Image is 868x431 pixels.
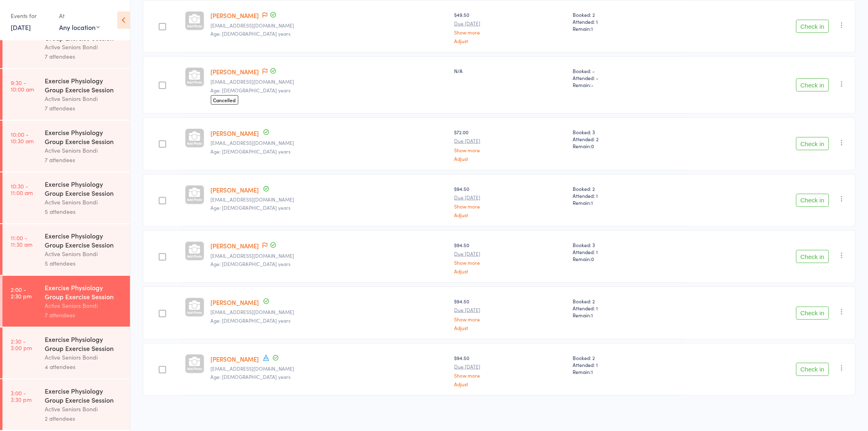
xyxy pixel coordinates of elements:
[45,414,123,423] div: 2 attendees
[455,260,566,265] a: Show more
[211,298,259,307] a: [PERSON_NAME]
[45,335,123,353] div: Exercise Physiology Group Exercise Session
[211,366,448,371] small: angaliwirasinha@optusnet.com.au
[455,298,566,330] div: $94.50
[455,316,566,322] a: Show more
[211,260,291,267] span: Age: [DEMOGRAPHIC_DATA] years
[45,310,123,320] div: 7 attendees
[455,251,566,257] small: Due [DATE]
[796,363,829,376] button: Check in
[45,103,123,113] div: 7 attendees
[45,259,123,268] div: 5 attendees
[455,364,566,369] small: Due [DATE]
[2,17,130,68] a: 9:00 -9:30 amExercise Physiology Group Exercise SessionActive Seniors Bondi7 attendees
[2,224,130,275] a: 11:00 -11:30 amExercise Physiology Group Exercise SessionActive Seniors Bondi5 attendees
[455,67,566,74] div: N/A
[573,241,683,248] span: Booked: 3
[796,194,829,207] button: Check in
[59,9,100,23] div: At
[45,179,123,197] div: Exercise Physiology Group Exercise Session
[11,131,34,144] time: 10:00 - 10:30 am
[455,21,566,26] small: Due [DATE]
[455,195,566,200] small: Due [DATE]
[2,121,130,172] a: 10:00 -10:30 amExercise Physiology Group Exercise SessionActive Seniors Bondi7 attendees
[591,142,594,149] span: 0
[11,23,31,32] a: [DATE]
[573,81,683,88] span: Remain:
[573,361,683,368] span: Attended: 1
[45,283,123,301] div: Exercise Physiology Group Exercise Session
[455,204,566,209] a: Show more
[211,373,291,380] span: Age: [DEMOGRAPHIC_DATA] years
[573,192,683,199] span: Attended: 1
[211,30,291,37] span: Age: [DEMOGRAPHIC_DATA] years
[211,11,259,20] a: [PERSON_NAME]
[45,231,123,249] div: Exercise Physiology Group Exercise Session
[573,74,683,81] span: Attended: -
[11,79,34,92] time: 9:30 - 10:00 am
[455,38,566,44] a: Adjust
[591,312,593,319] span: 1
[573,298,683,305] span: Booked: 2
[45,301,123,310] div: Active Seniors Bondi
[45,76,123,94] div: Exercise Physiology Group Exercise Session
[573,11,683,18] span: Booked: 2
[45,386,123,404] div: Exercise Physiology Group Exercise Session
[455,156,566,161] a: Adjust
[455,30,566,35] a: Show more
[455,241,566,274] div: $94.50
[211,140,448,146] small: susytok@hotmail.com
[211,129,259,138] a: [PERSON_NAME]
[211,204,291,211] span: Age: [DEMOGRAPHIC_DATA] years
[2,328,130,378] a: 2:30 -3:00 pmExercise Physiology Group Exercise SessionActive Seniors Bondi4 attendees
[11,286,32,299] time: 2:00 - 2:30 pm
[211,197,448,202] small: rhara12@hotmail.com
[573,185,683,192] span: Booked: 2
[45,197,123,207] div: Active Seniors Bondi
[573,199,683,206] span: Remain:
[11,28,32,41] time: 9:00 - 9:30 am
[455,354,566,387] div: $94.50
[2,379,130,430] a: 3:00 -3:30 pmExercise Physiology Group Exercise SessionActive Seniors Bondi2 attendees
[796,78,829,92] button: Check in
[455,128,566,161] div: $72.00
[573,67,683,74] span: Booked: -
[796,250,829,263] button: Check in
[455,268,566,274] a: Adjust
[211,23,448,28] small: campbellvictoria@gmail.com
[573,248,683,255] span: Attended: 1
[591,255,594,262] span: 0
[211,186,259,194] a: [PERSON_NAME]
[455,185,566,218] div: $94.50
[455,147,566,153] a: Show more
[45,128,123,146] div: Exercise Physiology Group Exercise Session
[2,69,130,120] a: 9:30 -10:00 amExercise Physiology Group Exercise SessionActive Seniors Bondi7 attendees
[211,67,259,76] a: [PERSON_NAME]
[45,94,123,103] div: Active Seniors Bondi
[455,307,566,313] small: Due [DATE]
[573,142,683,149] span: Remain:
[211,317,291,324] span: Age: [DEMOGRAPHIC_DATA] years
[211,355,259,363] a: [PERSON_NAME]
[573,305,683,312] span: Attended: 1
[11,183,33,196] time: 10:30 - 11:00 am
[455,138,566,144] small: Due [DATE]
[573,128,683,135] span: Booked: 3
[573,18,683,25] span: Attended: 1
[211,95,238,105] span: Cancelled
[573,255,683,262] span: Remain:
[45,207,123,216] div: 5 attendees
[591,199,593,206] span: 1
[45,52,123,61] div: 7 attendees
[11,338,32,351] time: 2:30 - 3:00 pm
[45,404,123,414] div: Active Seniors Bondi
[573,354,683,361] span: Booked: 2
[45,146,123,155] div: Active Seniors Bondi
[45,353,123,362] div: Active Seniors Bondi
[45,42,123,52] div: Active Seniors Bondi
[2,172,130,223] a: 10:30 -11:00 amExercise Physiology Group Exercise SessionActive Seniors Bondi5 attendees
[455,373,566,378] a: Show more
[211,87,291,94] span: Age: [DEMOGRAPHIC_DATA] years
[45,155,123,165] div: 7 attendees
[11,234,32,248] time: 11:00 - 11:30 am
